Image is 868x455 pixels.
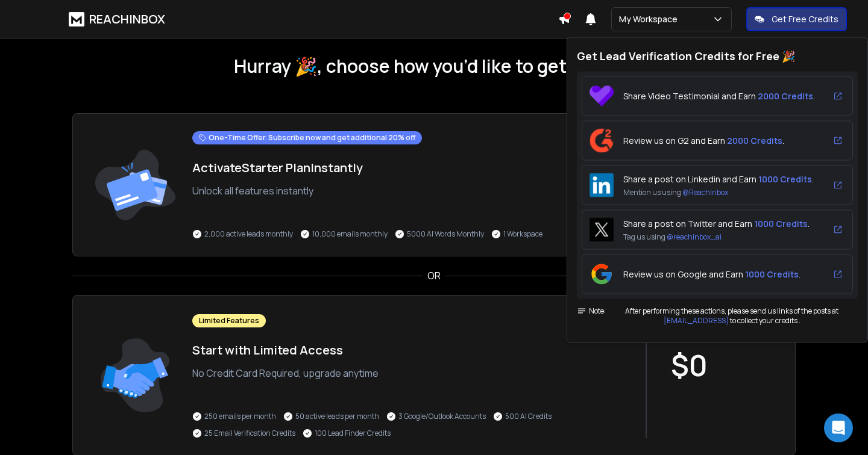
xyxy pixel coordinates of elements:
[72,268,796,283] div: OR
[623,232,810,242] p: Tag us using
[315,429,391,438] p: 100 Lead Finder Credits
[192,131,422,144] div: One-Time Offer. Subscribe now and get additional 20% off
[192,159,634,176] h1: Activate Starter Plan Instantly
[204,429,295,438] p: 25 Email Verification Credits
[192,184,634,198] p: Unlock all features instantly
[204,412,276,421] p: 250 emails per month
[577,48,858,64] h2: Get Lead Verification Credits for Free 🎉
[664,315,729,326] a: [EMAIL_ADDRESS]
[192,366,634,380] p: No Credit Card Required, upgrade anytime
[582,210,853,250] a: Share a post on Twitter and Earn 1000 Credits.Tag us using @reachinbox_ai
[503,229,542,239] p: 1 Workspace
[623,218,810,230] p: Share a post on Twitter and Earn .
[758,90,813,102] span: 2000 Credits
[623,268,800,280] p: Review us on Google and Earn .
[295,412,379,421] p: 50 active leads per month
[582,76,853,116] a: Share Video Testimonial and Earn 2000 Credits.
[582,121,853,161] a: Review us on G2 and Earn 2000 Credits.
[667,232,722,242] span: @reachinbox_ai
[754,218,808,229] span: 1000 Credits
[745,268,799,280] span: 1000 Credits
[407,229,484,239] p: 5000 AI Words Monthly
[623,135,784,147] p: Review us on G2 and Earn .
[192,314,266,327] div: Limited Features
[623,90,815,102] p: Share Video Testimonial and Earn .
[90,131,180,239] img: trail
[582,255,853,294] a: Review us on Google and Earn 1000 Credits.
[577,306,606,316] span: Note:
[89,11,165,28] h1: REACHINBOX
[312,229,388,239] p: 10,000 emails monthly
[671,351,778,380] h1: $0
[824,413,853,442] div: Open Intercom Messenger
[619,13,682,25] p: My Workspace
[772,13,838,25] p: Get Free Credits
[623,173,814,185] p: Share a post on Linkedin and Earn .
[682,187,728,197] span: @ReachInbox
[204,229,293,239] p: 2,000 active leads monthly
[746,7,847,31] button: Get Free Credits
[623,188,814,197] p: Mention us using
[582,166,853,205] a: Share a post on Linkedin and Earn 1000 Credits.Mention us using @ReachInbox
[90,312,180,438] img: trail
[606,306,858,326] p: After performing these actions, please send us links of the posts at to collect your credits .
[72,55,796,77] h1: Hurray 🎉, choose how you’d like to get started
[505,412,552,421] p: 500 AI Credits
[398,412,486,421] p: 3 Google/Outlook Accounts
[69,12,84,26] img: logo
[727,135,782,146] span: 2000 Credits
[192,342,634,359] h1: Start with Limited Access
[758,173,812,185] span: 1000 Credits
